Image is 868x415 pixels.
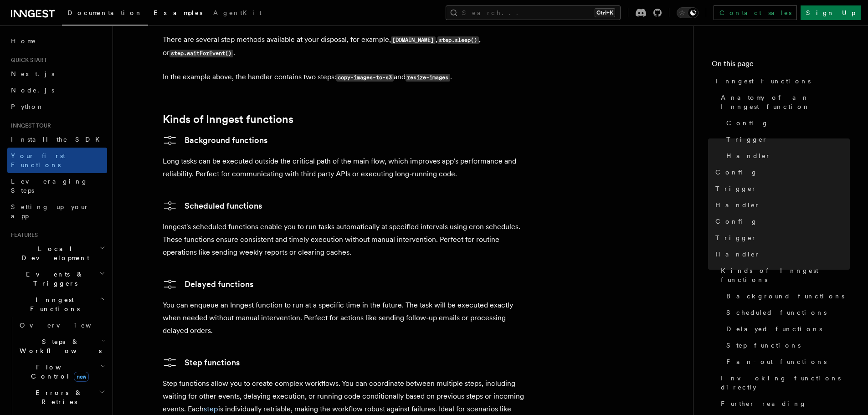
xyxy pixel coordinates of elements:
[726,292,844,301] span: Background functions
[16,388,99,406] span: Errors & Retries
[715,77,811,86] span: Inngest Functions
[723,321,850,337] a: Delayed functions
[11,203,89,220] span: Setting up your app
[712,246,850,262] a: Handler
[717,262,850,288] a: Kinds of Inngest functions
[208,3,267,25] a: AgentKit
[801,5,861,20] a: Sign Up
[715,168,758,177] span: Config
[7,122,51,129] span: Inngest tour
[7,148,107,173] a: Your first Functions
[715,233,757,242] span: Trigger
[723,131,850,148] a: Trigger
[163,133,267,148] a: Background functions
[391,36,436,44] code: [DOMAIN_NAME]
[723,337,850,354] a: Step functions
[677,7,699,18] button: Toggle dark mode
[723,354,850,370] a: Fan-out functions
[726,151,771,160] span: Handler
[7,98,107,115] a: Python
[163,199,262,213] a: Scheduled functions
[16,337,102,355] span: Steps & Workflows
[11,178,88,194] span: Leveraging Steps
[723,288,850,304] a: Background functions
[7,244,99,262] span: Local Development
[7,33,107,49] a: Home
[712,180,850,197] a: Trigger
[712,58,850,73] h4: On this page
[163,355,240,370] a: Step functions
[726,135,768,144] span: Trigger
[406,74,450,82] code: resize-images
[717,395,850,412] a: Further reading
[163,71,527,84] p: In the example above, the handler contains two steps: and .
[7,199,107,224] a: Setting up your app
[163,299,527,337] p: You can enqueue an Inngest function to run at a specific time in the future. The task will be exe...
[7,270,99,288] span: Events & Triggers
[726,357,827,366] span: Fan-out functions
[163,33,527,60] p: There are several step methods available at your disposal, for example, , , or .
[11,152,65,169] span: Your first Functions
[717,89,850,115] a: Anatomy of an Inngest function
[7,56,47,64] span: Quick start
[163,113,293,126] a: Kinds of Inngest functions
[148,3,208,25] a: Examples
[163,277,253,292] a: Delayed functions
[726,308,827,317] span: Scheduled functions
[204,405,218,413] a: step
[11,36,36,46] span: Home
[595,8,615,17] kbd: Ctrl+K
[7,82,107,98] a: Node.js
[11,136,105,143] span: Install the SDK
[721,399,806,408] span: Further reading
[723,148,850,164] a: Handler
[7,266,107,292] button: Events & Triggers
[7,131,107,148] a: Install the SDK
[16,363,100,381] span: Flow Control
[726,341,801,350] span: Step functions
[163,155,527,180] p: Long tasks can be executed outside the critical path of the main flow, which improves app's perfo...
[715,250,760,259] span: Handler
[712,197,850,213] a: Handler
[712,213,850,230] a: Config
[437,36,479,44] code: step.sleep()
[7,173,107,199] a: Leveraging Steps
[336,74,394,82] code: copy-images-to-s3
[715,217,758,226] span: Config
[717,370,850,395] a: Invoking functions directly
[169,50,233,57] code: step.waitForEvent()
[7,231,38,239] span: Features
[726,118,769,128] span: Config
[20,322,113,329] span: Overview
[714,5,797,20] a: Contact sales
[67,9,143,16] span: Documentation
[723,115,850,131] a: Config
[16,359,107,384] button: Flow Controlnew
[712,230,850,246] a: Trigger
[7,295,98,313] span: Inngest Functions
[715,184,757,193] span: Trigger
[74,372,89,382] span: new
[16,333,107,359] button: Steps & Workflows
[213,9,262,16] span: AgentKit
[154,9,202,16] span: Examples
[7,241,107,266] button: Local Development
[16,384,107,410] button: Errors & Retries
[721,93,850,111] span: Anatomy of an Inngest function
[7,66,107,82] a: Next.js
[721,374,850,392] span: Invoking functions directly
[7,292,107,317] button: Inngest Functions
[721,266,850,284] span: Kinds of Inngest functions
[11,70,54,77] span: Next.js
[16,317,107,333] a: Overview
[726,324,822,333] span: Delayed functions
[11,103,44,110] span: Python
[446,5,621,20] button: Search...Ctrl+K
[163,220,527,259] p: Inngest's scheduled functions enable you to run tasks automatically at specified intervals using ...
[712,164,850,180] a: Config
[712,73,850,89] a: Inngest Functions
[715,200,760,210] span: Handler
[62,3,148,26] a: Documentation
[723,304,850,321] a: Scheduled functions
[11,87,54,94] span: Node.js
